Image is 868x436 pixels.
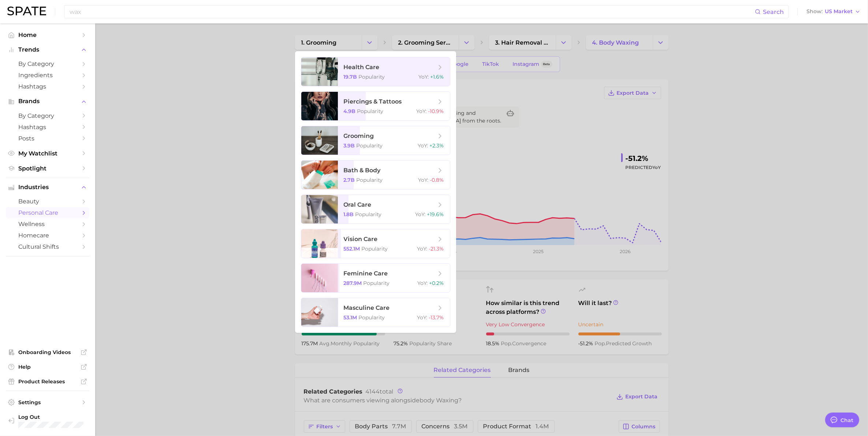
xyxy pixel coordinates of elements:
[18,46,77,53] span: Trends
[6,241,89,252] a: cultural shifts
[344,236,378,243] span: vision care
[18,150,77,157] span: My Watchlist
[6,218,89,230] a: wellness
[6,411,89,431] a: Log out. Currently logged in with e-mail rrosperich@frostbland.com.au.
[18,209,77,216] span: personal care
[18,399,77,406] span: Settings
[18,135,77,142] span: Posts
[359,314,385,321] span: Popularity
[7,7,46,15] img: SPATE
[344,74,357,80] span: 19.7b
[18,60,77,67] span: by Category
[429,280,444,286] span: +0.2%
[6,133,89,144] a: Posts
[6,110,89,121] a: by Category
[344,64,380,71] span: health care
[418,280,428,286] span: YoY :
[18,198,77,205] span: beauty
[69,5,755,18] input: Search here for a brand, industry, or ingredient
[344,177,355,183] span: 2.7b
[344,304,390,311] span: masculine care
[6,163,89,174] a: Spotlight
[431,74,444,80] span: +1.6%
[344,167,381,174] span: bath & body
[18,243,77,250] span: cultural shifts
[416,211,426,218] span: YoY :
[763,8,784,15] span: Search
[18,83,77,90] span: Hashtags
[18,165,77,172] span: Spotlight
[18,414,96,420] span: Log Out
[6,121,89,133] a: Hashtags
[344,201,372,208] span: oral care
[6,29,89,41] a: Home
[6,69,89,81] a: Ingredients
[6,397,89,408] a: Settings
[18,221,77,228] span: wellness
[357,108,384,114] span: Popularity
[6,347,89,358] a: Onboarding Videos
[18,31,77,38] span: Home
[429,245,444,252] span: -21.3%
[6,148,89,159] a: My Watchlist
[418,142,428,149] span: YoY :
[6,81,89,92] a: Hashtags
[430,142,444,149] span: +2.3%
[18,364,77,370] span: Help
[18,112,77,119] span: by Category
[344,98,402,105] span: piercings & tattoos
[344,108,356,114] span: 4.9b
[6,361,89,372] a: Help
[418,177,429,183] span: YoY :
[417,314,428,321] span: YoY :
[6,58,89,69] a: by Category
[18,98,77,105] span: Brands
[6,44,89,55] button: Trends
[344,245,360,252] span: 552.1m
[344,314,357,321] span: 53.1m
[18,124,77,131] span: Hashtags
[344,211,354,218] span: 1.8b
[429,314,444,321] span: -13.7%
[427,211,444,218] span: +19.6%
[6,207,89,218] a: personal care
[806,10,823,14] span: Show
[18,184,77,191] span: Industries
[18,349,77,356] span: Onboarding Videos
[6,96,89,107] button: Brands
[362,245,388,252] span: Popularity
[295,51,456,333] ul: Change Category
[6,196,89,207] a: beauty
[357,177,383,183] span: Popularity
[359,74,385,80] span: Popularity
[355,211,382,218] span: Popularity
[417,108,427,114] span: YoY :
[417,245,428,252] span: YoY :
[18,72,77,79] span: Ingredients
[6,376,89,387] a: Product Releases
[430,177,444,183] span: -0.8%
[805,7,863,16] button: ShowUS Market
[6,182,89,193] button: Industries
[825,10,853,14] span: US Market
[428,108,444,114] span: -10.9%
[344,132,374,139] span: grooming
[419,74,429,80] span: YoY :
[18,378,77,385] span: Product Releases
[344,280,362,286] span: 287.9m
[344,270,388,277] span: feminine care
[18,232,77,239] span: homecare
[357,142,383,149] span: Popularity
[6,230,89,241] a: homecare
[344,142,355,149] span: 3.9b
[364,280,390,286] span: Popularity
